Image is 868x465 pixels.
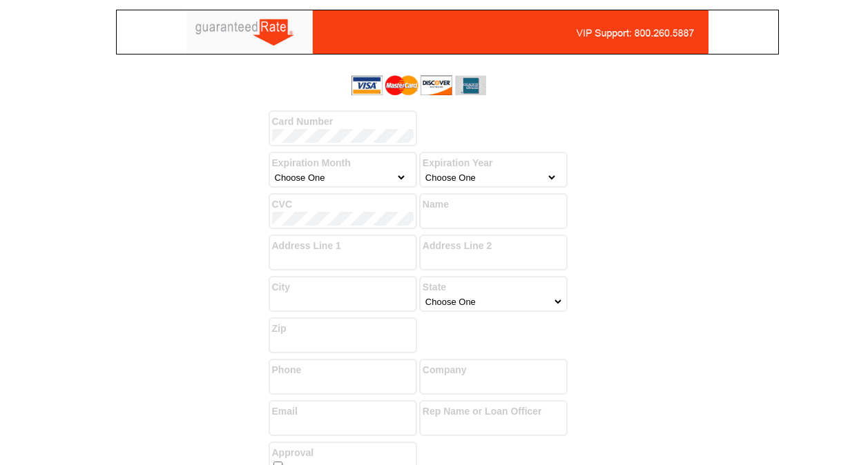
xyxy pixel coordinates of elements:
label: Rep Name or Loan Officer [423,404,564,419]
label: Card Number [272,115,414,129]
label: Expiration Year [423,156,564,170]
label: Address Line 1 [272,239,414,253]
label: Phone [272,363,414,377]
label: Expiration Month [272,156,414,170]
label: Zip [272,321,414,336]
label: Name [423,197,564,212]
label: Email [272,404,414,419]
label: Address Line 2 [423,239,564,253]
label: CVC [272,197,414,212]
label: Approval [272,446,414,460]
img: acceptedCards.gif [351,75,486,95]
label: State [423,280,564,295]
label: City [272,280,414,295]
label: Company [423,363,564,377]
